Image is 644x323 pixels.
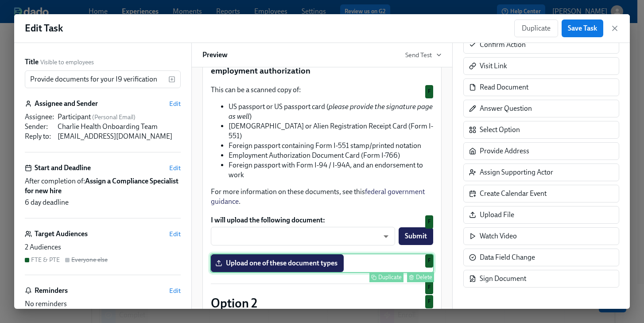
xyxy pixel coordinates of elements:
[210,294,434,312] div: Option 2F
[35,99,98,109] h6: Assignee and Sender
[522,24,551,33] span: Duplicate
[425,85,433,98] div: Used by FTE & PTE audience
[202,50,228,60] h6: Preview
[480,104,532,113] div: Answer Question
[480,167,553,177] div: Assign Supporting Actor
[25,163,181,218] div: Start and DeadlineEditAfter completion of:Assign a Compliance Specialist for new hire6 day deadline
[25,112,54,122] div: Assignee :
[71,256,108,264] div: Everyone else
[378,274,402,280] div: Duplicate
[169,99,181,108] button: Edit
[463,185,619,202] div: Create Calendar Event
[35,229,88,239] h6: Target Audiences
[35,286,68,296] h6: Reminders
[210,84,434,207] div: This can be a scanned copy of: US passport or US passport card (please provide the signature page...
[514,19,558,37] button: Duplicate
[210,214,434,246] div: I will upload the following document:​SubmitF
[425,215,433,229] div: Used by FTE & PTE audience
[480,125,520,135] div: Select Option
[425,281,433,294] div: Used by FTE & PTE audience
[169,230,181,238] button: Edit
[25,198,69,207] span: 6 day deadline
[25,229,181,275] div: Target AudiencesEdit2 AudiencesFTE & PTEEveryone else
[562,19,603,37] button: Save Task
[425,254,433,268] div: Used by FTE & PTE audience
[58,112,181,122] div: Participant
[168,76,175,83] svg: Insert text variable
[568,24,597,33] span: Save Task
[463,121,619,139] div: Select Option
[407,272,434,282] button: Delete
[463,206,619,224] div: Upload File
[480,253,535,262] div: Data Field Change
[92,113,136,121] span: ( Personal Email )
[480,274,526,284] div: Sign Document
[463,270,619,288] div: Sign Document
[25,299,181,309] div: No reminders
[58,122,181,132] div: Charlie Health Onboarding Team
[25,99,181,152] div: Assignee and SenderEditAssignee:Participant (Personal Email)Sender:Charlie Health Onboarding Team...
[25,132,54,141] div: Reply to :
[463,142,619,160] div: Provide Address
[31,256,60,264] div: FTE & PTE
[480,61,507,71] div: Visit Link
[480,210,514,220] div: Upload File
[463,249,619,266] div: Data Field Change
[25,242,181,252] div: 2 Audiences
[463,78,619,96] div: Read Document
[25,122,54,132] div: Sender :
[169,286,181,295] button: Edit
[25,177,178,195] strong: Assign a Compliance Specialist for new hire
[210,280,434,287] div: F
[463,100,619,117] div: Answer Question
[58,132,181,141] div: [EMAIL_ADDRESS][DOMAIN_NAME]
[210,253,434,273] div: Upload one of these document types Duplicate DeleteF
[25,176,181,196] span: After completion of:
[416,274,432,280] div: Delete
[463,163,619,181] div: Assign Supporting Actor
[463,36,619,54] div: Confirm Action
[480,189,547,198] div: Create Calendar Event
[40,58,94,66] span: Visible to employees
[35,163,91,173] h6: Start and Deadline
[25,57,39,67] label: Title
[369,272,403,282] button: Duplicate
[480,146,529,156] div: Provide Address
[480,82,528,92] div: Read Document
[169,163,181,172] button: Edit
[480,40,526,50] div: Confirm Action
[463,227,619,245] div: Watch Video
[25,22,63,35] h1: Edit Task
[480,231,517,241] div: Watch Video
[463,57,619,75] div: Visit Link
[405,51,442,59] button: Send Test
[425,295,433,308] div: Used by FTE & PTE audience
